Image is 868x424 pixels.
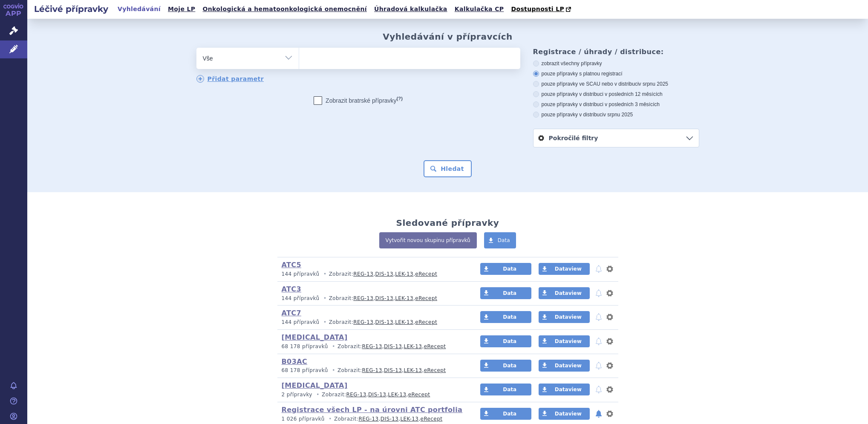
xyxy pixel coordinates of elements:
span: Data [503,363,516,369]
p: Zobrazit: , , , [282,271,464,278]
a: REG-13 [353,319,373,325]
a: LEK-13 [395,271,413,277]
a: Data [480,335,531,347]
a: Dataview [539,263,590,275]
a: DIS-13 [368,392,386,398]
a: Dataview [539,360,590,372]
a: Onkologická a hematoonkologická onemocnění [200,3,369,15]
span: Dataview [555,314,582,320]
a: LEK-13 [404,367,422,373]
button: nastavení [606,384,614,395]
a: ATC5 [282,261,302,269]
a: Dataview [539,311,590,323]
button: nastavení [606,361,614,371]
a: ATC3 [282,285,302,293]
button: notifikace [594,312,603,322]
button: notifikace [594,361,603,371]
a: REG-13 [358,416,378,422]
i: • [326,415,334,423]
a: Data [480,360,531,372]
span: 1 026 přípravků [282,416,325,422]
a: Dataview [539,384,590,395]
a: DIS-13 [375,295,393,301]
button: nastavení [606,336,614,346]
label: pouze přípravky v distribuci v posledních 3 měsících [533,101,699,108]
a: B03AC [282,358,308,366]
a: Vytvořit novou skupinu přípravků [379,232,477,248]
a: eRecept [408,392,430,398]
span: 2 přípravky [282,392,312,398]
a: Dataview [539,287,590,299]
button: nastavení [606,312,614,322]
a: Dostupnosti LP [508,3,575,15]
a: LEK-13 [404,343,422,349]
a: ATC7 [282,309,302,317]
a: Dataview [539,408,590,420]
span: Dataview [555,363,582,369]
span: Data [503,314,516,320]
a: DIS-13 [384,343,402,349]
span: Data [503,338,516,344]
a: eRecept [415,295,437,301]
a: eRecept [424,343,446,349]
span: Dataview [555,290,582,296]
a: Moje LP [165,3,198,15]
span: v srpnu 2025 [603,112,633,118]
label: zobrazit všechny přípravky [533,60,699,67]
span: v srpnu 2025 [639,81,668,87]
a: DIS-13 [375,271,393,277]
span: 68 178 přípravků [282,343,328,349]
a: LEK-13 [400,416,418,422]
a: Data [484,232,516,248]
span: Dataview [555,411,582,417]
label: pouze přípravky s platnou registrací [533,70,699,77]
button: notifikace [594,384,603,395]
a: Registrace všech LP - na úrovni ATC portfolia [282,406,463,414]
a: LEK-13 [395,295,413,301]
a: LEK-13 [395,319,413,325]
i: • [321,295,329,302]
p: Zobrazit: , , , [282,295,464,302]
a: DIS-13 [375,319,393,325]
a: Přidat parametr [196,75,264,83]
p: Zobrazit: , , , [282,319,464,326]
h2: Vyhledávání v přípravcích [383,32,513,42]
span: Dostupnosti LP [511,6,564,12]
a: Vyhledávání [115,3,163,15]
a: DIS-13 [381,416,398,422]
label: Zobrazit bratrské přípravky [314,96,403,105]
h2: Sledované přípravky [396,218,499,228]
button: nastavení [606,288,614,298]
a: Dataview [539,335,590,347]
p: Zobrazit: , , , [282,415,464,423]
p: Zobrazit: , , , [282,367,464,374]
button: nastavení [606,409,614,419]
a: eRecept [415,271,437,277]
p: Zobrazit: , , , [282,391,464,398]
a: [MEDICAL_DATA] [282,333,348,341]
a: Data [480,408,531,420]
button: nastavení [606,264,614,274]
button: notifikace [594,409,603,419]
button: notifikace [594,264,603,274]
p: Zobrazit: , , , [282,343,464,350]
i: • [321,319,329,326]
span: Dataview [555,387,582,392]
a: Úhradová kalkulačka [372,3,450,15]
span: Data [498,237,510,243]
a: REG-13 [346,392,366,398]
span: Data [503,387,516,392]
a: REG-13 [362,367,382,373]
span: Data [503,411,516,417]
button: Hledat [424,160,472,177]
a: eRecept [421,416,443,422]
a: Data [480,384,531,395]
span: 144 přípravků [282,271,320,277]
a: eRecept [424,367,446,373]
a: [MEDICAL_DATA] [282,381,348,389]
a: Data [480,311,531,323]
a: Data [480,287,531,299]
a: eRecept [415,319,437,325]
a: REG-13 [353,295,373,301]
i: • [330,367,337,374]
